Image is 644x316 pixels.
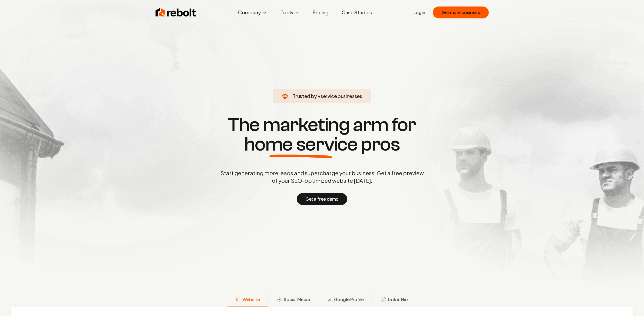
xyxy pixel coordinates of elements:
span: service businesses [321,93,362,99]
a: Login [414,9,425,16]
span: + [318,93,321,99]
button: Google Profile [319,293,372,307]
button: Link in Bio [372,293,417,307]
button: Get more business [433,6,488,18]
span: home service [244,135,358,154]
button: Social Media [268,293,318,307]
span: Website [243,296,260,303]
button: Website [227,293,268,307]
a: Case Studies [337,7,376,18]
a: Pricing [308,7,333,18]
p: Start generating more leads and supercharge your business. Get a free preview of your SEO-optimiz... [219,169,425,184]
span: Link in Bio [388,296,408,303]
span: Social Media [284,296,310,303]
button: Tools [276,7,304,18]
span: Google Profile [334,296,364,303]
button: Company [234,7,272,18]
img: Rebolt Logo [156,7,196,18]
button: Get a free demo [297,193,347,205]
span: Trusted by [293,93,317,99]
h1: The marketing arm for pros [192,115,452,154]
